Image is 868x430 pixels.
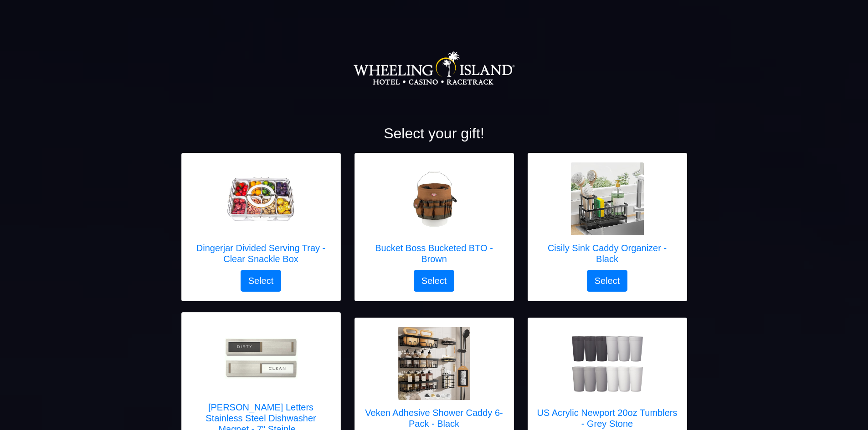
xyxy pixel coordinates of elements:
a: Bucket Boss Bucketed BTO - Brown Bucket Boss Bucketed BTO - Brown [364,162,504,270]
img: Logo [353,23,515,114]
img: Veken Adhesive Shower Caddy 6-Pack - Black [398,327,471,400]
button: Select [587,270,628,292]
img: Kubik Letters Stainless Steel Dishwasher Magnet - 7" Stainless [225,338,298,379]
a: Cisily Sink Caddy Organizer - Black Cisily Sink Caddy Organizer - Black [537,162,678,270]
img: Bucket Boss Bucketed BTO - Brown [398,162,471,235]
h5: Dingerjar Divided Serving Tray - Clear Snackle Box [191,243,331,264]
img: Dingerjar Divided Serving Tray - Clear Snackle Box [225,162,298,235]
button: Select [414,270,455,292]
h5: Bucket Boss Bucketed BTO - Brown [364,243,504,264]
h5: Veken Adhesive Shower Caddy 6-Pack - Black [364,407,504,429]
button: Select [241,270,282,292]
a: Dingerjar Divided Serving Tray - Clear Snackle Box Dingerjar Divided Serving Tray - Clear Snackle... [191,162,331,270]
h2: Select your gift! [181,125,687,142]
img: Cisily Sink Caddy Organizer - Black [571,162,644,235]
h5: Cisily Sink Caddy Organizer - Black [537,243,678,264]
img: US Acrylic Newport 20oz Tumblers - Grey Stone [571,327,644,400]
h5: US Acrylic Newport 20oz Tumblers - Grey Stone [537,407,678,429]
